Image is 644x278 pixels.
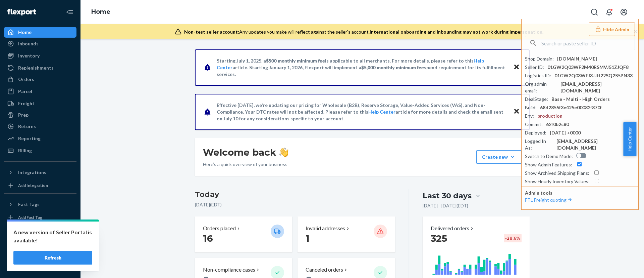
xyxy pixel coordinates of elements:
a: Prep [4,110,76,120]
button: Talk to Support [4,236,76,247]
div: Prep [18,112,29,118]
button: Invalid addresses 1 [298,216,395,252]
button: Help Center [623,122,636,156]
p: [DATE] ( EDT ) [195,201,395,208]
div: Deployed : [525,129,546,136]
div: 68d2855f3e425e00082f870f [540,104,602,111]
span: $5,000 monthly minimum fee [361,65,424,70]
a: Orders [4,74,76,85]
div: Logistics ID : [525,72,551,79]
a: Inbounds [4,38,76,49]
a: Add Fast Tag [4,212,76,223]
span: Non-test seller account: [184,29,239,35]
input: Search or paste seller ID [541,36,635,50]
a: Help Center [368,109,395,115]
a: Billing [4,145,76,156]
h1: Welcome back [203,146,288,158]
p: Invalid addresses [306,225,345,232]
div: 01GW2Q03WF2M40RSMVJ51ZJQF8 [547,64,629,71]
p: Effective [DATE], we're updating our pricing for Wholesale (B2B), Reserve Storage, Value-Added Se... [217,102,507,122]
a: Freight [4,98,76,109]
a: Replenishments [4,63,76,73]
a: Settings [4,225,76,236]
div: Shop Domain : [525,55,554,62]
div: production [537,113,562,119]
div: Integrations [18,169,46,176]
div: Home [18,29,32,36]
span: 325 [431,233,447,244]
div: Inbounds [18,40,39,47]
div: Returns [18,123,36,130]
div: Logged In As : [525,138,553,151]
button: Give Feedback [4,259,76,270]
div: 62f0b2c80 [546,121,569,128]
button: Delivered orders [431,225,475,232]
button: Orders placed 16 [195,216,292,252]
img: hand-wave emoji [279,148,288,157]
p: A new version of Seller Portal is available! [13,228,92,244]
p: [DATE] - [DATE] ( EDT ) [423,202,468,209]
a: Home [4,27,76,38]
p: Starting July 1, 2025, a is applicable to all merchants. For more details, please refer to this a... [217,57,507,78]
div: Org admin email : [525,81,557,94]
div: Billing [18,147,32,154]
div: Inventory [18,52,40,59]
a: Parcel [4,86,76,97]
div: Any updates you make will reflect against the seller's account. [184,29,543,35]
div: Build : [525,104,537,111]
a: FTL Freight quoting [525,197,573,203]
button: Fast Tags [4,199,76,210]
div: Last 30 days [423,191,472,201]
h3: Today [195,189,395,200]
a: Inventory [4,50,76,61]
a: Home [91,8,110,15]
p: Canceled orders [306,266,343,274]
button: Open account menu [617,5,631,19]
div: Show Admin Features : [525,161,572,168]
div: [EMAIL_ADDRESS][DOMAIN_NAME] [560,81,635,94]
button: Open Search Box [588,5,601,19]
a: Help Center [4,248,76,259]
button: Close [512,107,521,117]
div: [DOMAIN_NAME] [557,55,597,62]
button: Close Navigation [63,5,76,19]
p: Non-compliance cases [203,266,255,274]
a: Add Integration [4,181,76,191]
div: DealStage : [525,96,548,103]
button: Refresh [13,251,92,265]
div: Switch to Demo Mode : [525,153,573,160]
div: [EMAIL_ADDRESS][DOMAIN_NAME] [556,138,635,151]
img: Flexport logo [7,9,36,15]
div: [DATE] +0000 [550,129,581,136]
button: Open notifications [602,5,616,19]
div: Env : [525,113,534,119]
div: Show Hourly Inventory Values : [525,178,590,185]
div: Seller ID : [525,64,544,71]
p: Admin tools [525,190,635,196]
span: $500 monthly minimum fee [266,58,325,64]
button: Close [512,63,521,72]
button: Integrations [4,167,76,178]
button: Hide Admin [589,23,635,36]
div: Orders [18,76,34,83]
div: -28.6 % [504,234,522,242]
span: 16 [203,233,213,244]
div: Reporting [18,135,41,142]
p: Here’s a quick overview of your business [203,161,288,168]
button: Create new [476,150,522,164]
div: Replenishments [18,65,54,71]
div: Add Integration [18,183,48,188]
div: Show Archived Shipping Plans : [525,170,589,176]
a: Returns [4,121,76,132]
ol: breadcrumbs [86,2,116,22]
a: Reporting [4,133,76,144]
div: Commit : [525,121,543,128]
span: 1 [306,233,310,244]
div: Parcel [18,88,32,95]
div: Freight [18,100,35,107]
div: Base - Multi - High Orders [551,96,610,103]
div: Fast Tags [18,201,40,208]
div: Add Fast Tag [18,214,42,220]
